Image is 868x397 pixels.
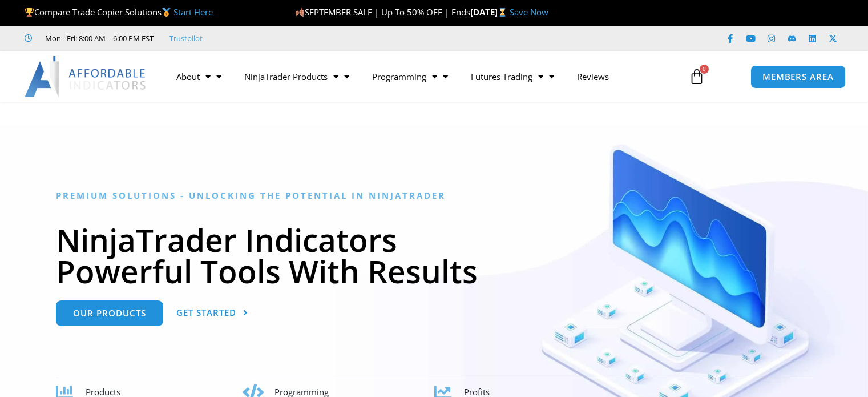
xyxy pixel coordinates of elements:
[73,309,146,318] span: Our Products
[176,300,248,326] a: Get Started
[459,63,566,90] a: Futures Trading
[56,300,163,326] a: Our Products
[42,31,154,45] span: Mon - Fri: 8:00 AM – 6:00 PM EST
[470,6,510,18] strong: [DATE]
[56,190,812,201] h6: Premium Solutions - Unlocking the Potential in NinjaTrader
[173,6,213,18] a: Start Here
[361,63,459,90] a: Programming
[510,6,548,18] a: Save Now
[672,60,722,93] a: 0
[295,6,470,18] span: SEPTEMBER SALE | Up To 50% OFF | Ends
[762,73,834,81] span: MEMBERS AREA
[25,6,213,18] span: Compare Trade Copier Solutions
[169,31,203,45] a: Trustpilot
[566,63,620,90] a: Reviews
[165,63,677,90] nav: Menu
[165,63,233,90] a: About
[233,63,361,90] a: NinjaTrader Products
[56,224,812,287] h1: NinjaTrader Indicators Powerful Tools With Results
[25,8,34,17] img: 🏆
[25,56,147,97] img: LogoAI | Affordable Indicators – NinjaTrader
[700,65,709,74] span: 0
[296,8,304,17] img: 🍂
[498,8,507,17] img: ⌛
[176,308,236,317] span: Get Started
[750,65,846,89] a: MEMBERS AREA
[162,8,171,17] img: 🥇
